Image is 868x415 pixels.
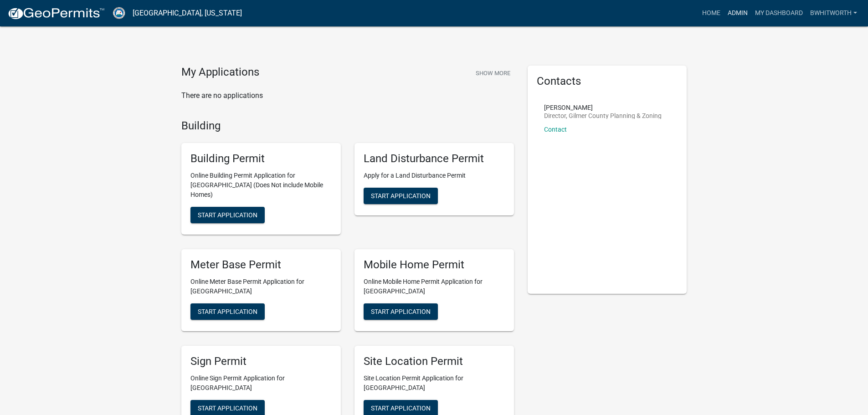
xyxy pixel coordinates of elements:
button: Start Application [190,303,265,320]
p: Site Location Permit Application for [GEOGRAPHIC_DATA] [364,374,505,393]
h5: Site Location Permit [364,355,505,368]
button: Start Application [364,188,438,204]
p: [PERSON_NAME] [544,104,662,111]
p: Online Mobile Home Permit Application for [GEOGRAPHIC_DATA] [364,277,505,296]
h5: Building Permit [190,152,332,165]
a: BWhitworth [806,5,861,22]
a: Contact [544,126,567,133]
a: [GEOGRAPHIC_DATA], [US_STATE] [133,5,242,21]
button: Start Application [364,303,438,320]
button: Start Application [190,207,265,223]
h5: Mobile Home Permit [364,258,505,272]
a: Home [699,5,724,22]
h4: Building [181,119,514,133]
span: Start Application [198,211,257,219]
h4: My Applications [181,66,259,79]
h5: Sign Permit [190,355,332,368]
p: Online Meter Base Permit Application for [GEOGRAPHIC_DATA] [190,277,332,296]
p: Online Building Permit Application for [GEOGRAPHIC_DATA] (Does Not include Mobile Homes) [190,171,332,200]
h5: Contacts [537,75,678,88]
h5: Meter Base Permit [190,258,332,272]
span: Start Application [198,307,257,315]
a: Admin [724,5,751,22]
span: Start Application [198,404,257,411]
p: Online Sign Permit Application for [GEOGRAPHIC_DATA] [190,374,332,393]
h5: Land Disturbance Permit [364,152,505,165]
p: Director, Gilmer County Planning & Zoning [544,113,662,119]
button: Show More [472,66,514,81]
span: Start Application [371,307,431,315]
a: My Dashboard [751,5,806,22]
p: Apply for a Land Disturbance Permit [364,171,505,180]
p: There are no applications [181,90,514,101]
span: Start Application [371,192,431,200]
span: Start Application [371,404,431,411]
img: Gilmer County, Georgia [112,7,125,19]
